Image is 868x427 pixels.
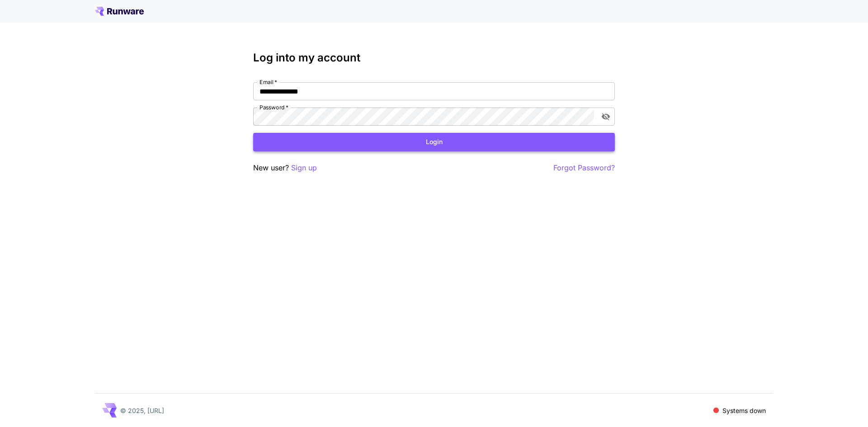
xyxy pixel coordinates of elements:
h3: Log into my account [253,52,615,64]
button: toggle password visibility [598,108,614,125]
p: Systems down [722,406,766,415]
button: Sign up [291,162,317,174]
button: Forgot Password? [553,162,615,174]
label: Password [259,103,288,111]
p: New user? [253,162,317,174]
button: Login [253,133,615,151]
label: Email [259,78,277,86]
p: © 2025, [URL] [120,406,164,415]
